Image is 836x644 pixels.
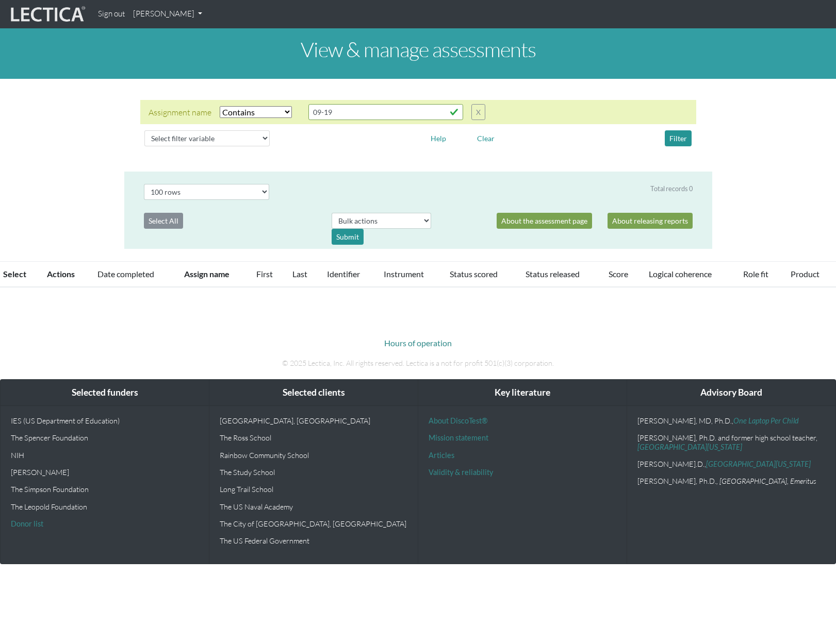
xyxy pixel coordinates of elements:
[220,536,407,545] p: The US Federal Government
[418,380,627,406] div: Key literature
[649,269,712,279] a: Logical coherence
[332,229,364,245] div: Submit
[426,130,451,146] button: Help
[178,262,250,287] th: Assign name
[11,433,199,442] p: The Spencer Foundation
[471,104,485,120] button: X
[608,213,693,229] a: About releasing reports
[637,433,825,451] p: [PERSON_NAME], Ph.D. and former high school teacher,
[450,269,498,279] a: Status scored
[220,451,407,460] p: Rainbow Community School
[526,269,580,279] a: Status released
[743,269,768,279] a: Role fit
[220,416,407,425] p: [GEOGRAPHIC_DATA], [GEOGRAPHIC_DATA]
[426,132,451,142] a: Help
[706,460,811,468] a: [GEOGRAPHIC_DATA][US_STATE]
[132,358,704,369] p: © 2025 Lectica, Inc. All rights reserved. Lectica is a not for profit 501(c)(3) corporation.
[637,460,825,468] p: [PERSON_NAME].D.,
[149,106,211,118] div: Assignment name
[384,338,452,348] a: Hours of operation
[472,130,499,146] button: Clear
[256,269,273,279] a: First
[384,269,424,279] a: Instrument
[144,213,183,229] button: Select All
[637,416,825,425] p: [PERSON_NAME], MD, Ph.D.,
[11,485,199,494] p: The Simpson Foundation
[11,468,199,477] p: [PERSON_NAME]
[41,262,91,287] th: Actions
[94,4,129,24] a: Sign out
[665,130,692,146] button: Filter
[11,416,199,425] p: IES (US Department of Education)
[220,519,407,528] p: The City of [GEOGRAPHIC_DATA], [GEOGRAPHIC_DATA]
[129,4,206,24] a: [PERSON_NAME]
[220,502,407,511] p: The US Naval Academy
[627,380,835,406] div: Advisory Board
[429,433,488,442] a: Mission statement
[1,380,209,406] div: Selected funders
[327,269,360,279] a: Identifier
[292,269,307,279] a: Last
[429,451,454,460] a: Articles
[716,477,816,485] em: , [GEOGRAPHIC_DATA], Emeritus
[791,269,819,279] a: Product
[429,468,493,477] a: Validity & reliability
[650,184,693,194] div: Total records 0
[497,213,592,229] a: About the assessment page
[220,468,407,477] p: The Study School
[11,451,199,460] p: NIH
[220,485,407,494] p: Long Trail School
[733,416,799,425] a: One Laptop Per Child
[11,502,199,511] p: The Leopold Foundation
[8,5,86,24] img: lecticalive
[637,443,742,451] a: [GEOGRAPHIC_DATA][US_STATE]
[637,477,825,485] p: [PERSON_NAME], Ph.D.
[609,269,628,279] a: Score
[429,416,487,425] a: About DiscoTest®
[97,269,154,279] a: Date completed
[11,519,43,528] a: Donor list
[220,433,407,442] p: The Ross School
[209,380,418,406] div: Selected clients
